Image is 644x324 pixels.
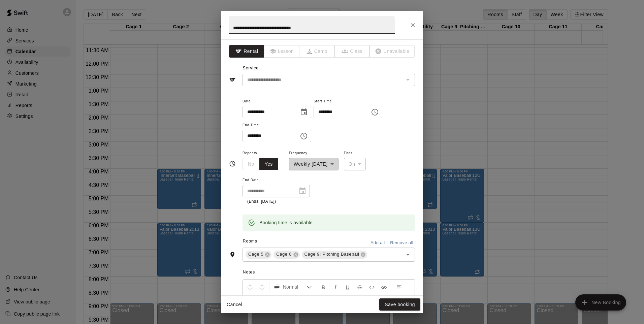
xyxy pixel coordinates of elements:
[302,251,367,259] div: Cage 9: Pitching Baseball
[271,281,315,293] button: Formatting Options
[229,160,236,167] svg: Timing
[335,45,370,58] span: The type of an existing booking cannot be changed
[403,250,413,259] button: Open
[224,298,245,311] button: Cancel
[259,158,278,170] button: Yes
[243,267,415,278] span: Notes
[314,97,382,106] span: Start Time
[297,105,311,119] button: Choose date, selected date is Aug 24, 2025
[388,238,415,248] button: Remove all
[330,281,341,293] button: Format Italics
[318,281,329,293] button: Format Bold
[299,45,335,58] span: The type of an existing booking cannot be changed
[342,281,353,293] button: Format Underline
[407,19,419,31] button: Close
[273,251,294,258] span: Cage 6
[370,45,415,58] span: The type of an existing booking cannot be changed
[244,293,256,305] button: Center Align
[366,281,378,293] button: Insert Code
[259,217,313,229] div: Booking time is available
[268,293,280,305] button: Justify Align
[264,45,300,58] span: The type of an existing booking cannot be changed
[379,298,420,311] button: Save booking
[367,238,388,248] button: Add all
[243,66,259,70] span: Service
[229,45,264,58] button: Rental
[229,251,236,258] svg: Rooms
[368,105,382,119] button: Choose time, selected time is 4:00 PM
[243,121,311,130] span: End Time
[243,158,278,170] div: outlined button group
[243,97,311,106] span: Date
[273,251,299,259] div: Cage 6
[243,176,310,185] span: End Date
[243,149,284,158] span: Repeats
[354,281,365,293] button: Format Strikethrough
[302,251,362,258] span: Cage 9: Pitching Baseball
[283,284,307,290] span: Normal
[247,198,305,205] p: (Ends: [DATE])
[243,239,257,244] span: Rooms
[229,76,236,83] svg: Service
[243,74,415,86] div: The service of an existing booking cannot be changed
[289,149,339,158] span: Frequency
[297,129,311,143] button: Choose time, selected time is 6:00 PM
[256,281,268,293] button: Redo
[256,293,268,305] button: Right Align
[344,158,366,170] div: On
[246,251,266,258] span: Cage 5
[246,251,271,259] div: Cage 5
[244,281,256,293] button: Undo
[344,149,366,158] span: Ends
[378,281,390,293] button: Insert Link
[393,281,405,293] button: Left Align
